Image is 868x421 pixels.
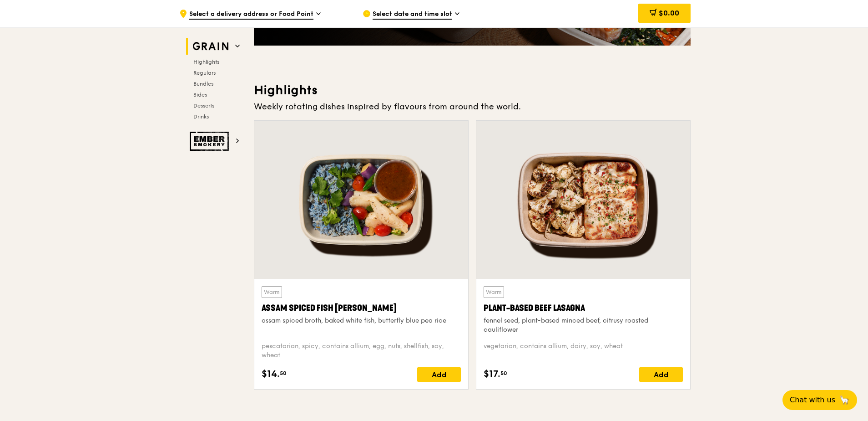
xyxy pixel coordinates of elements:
span: 50 [500,370,507,377]
div: assam spiced broth, baked white fish, butterfly blue pea rice [262,316,461,325]
button: Chat with us🦙 [782,390,857,410]
span: Bundles [193,81,213,87]
span: Sides [193,92,207,98]
span: Drinks [193,113,209,120]
div: Warm [484,286,504,298]
img: Ember Smokery web logo [190,132,232,151]
h3: Highlights [254,82,691,98]
div: Add [417,367,461,382]
span: Select date and time slot [373,10,452,20]
span: $17. [484,367,500,381]
span: Highlights [193,59,219,65]
span: $0.00 [659,9,679,17]
span: Chat with us [790,395,835,406]
div: vegetarian, contains allium, dairy, soy, wheat [484,342,683,360]
span: Select a delivery address or Food Point [189,10,313,20]
span: Desserts [193,103,214,109]
span: Regulars [193,70,216,76]
img: Grain web logo [190,38,232,55]
div: Assam Spiced Fish [PERSON_NAME] [262,302,461,314]
div: Warm [262,286,282,298]
div: Plant-Based Beef Lasagna [484,302,683,314]
span: 🦙 [839,395,850,406]
div: Add [639,367,683,382]
div: fennel seed, plant-based minced beef, citrusy roasted cauliflower [484,316,683,334]
div: Weekly rotating dishes inspired by flavours from around the world. [254,100,691,113]
div: pescatarian, spicy, contains allium, egg, nuts, shellfish, soy, wheat [262,342,461,360]
span: $14. [262,367,280,381]
span: 50 [280,370,287,377]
